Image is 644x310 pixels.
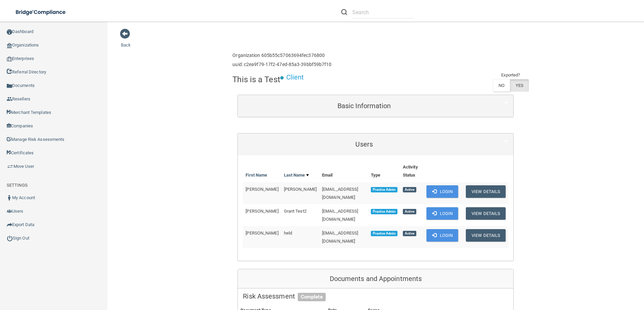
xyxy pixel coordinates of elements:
iframe: Drift Widget Chat Controller [527,262,636,289]
img: briefcase.64adab9b.png [7,163,13,170]
span: [EMAIL_ADDRESS][DOMAIN_NAME] [322,209,358,222]
button: View Details [466,207,506,220]
label: SETTINGS [7,181,28,189]
span: Active [403,231,416,236]
h6: Organization 605b55c57063694fec376800 [232,53,331,58]
h4: This is a Test [232,75,280,84]
img: ic_dashboard_dark.d01f4a41.png [7,29,12,35]
span: [EMAIL_ADDRESS][DOMAIN_NAME] [322,230,358,244]
a: Basic Information [243,98,508,114]
button: View Details [466,229,506,242]
span: [PERSON_NAME] [246,209,278,214]
a: Back [121,34,131,48]
button: Login [426,207,458,220]
img: icon-users.e205127d.png [7,209,12,214]
input: Search [352,6,414,19]
td: Exported? [493,71,529,79]
th: Type [368,160,400,182]
img: bridge_compliance_login_screen.278c3ca4.svg [10,5,72,19]
img: enterprise.0d942306.png [7,57,12,61]
span: [EMAIL_ADDRESS][DOMAIN_NAME] [322,187,358,200]
label: YES [510,79,529,92]
button: View Details [466,185,506,198]
a: Last Name [284,171,309,179]
h5: Risk Assessment [243,292,508,300]
th: Activity Status [400,160,424,182]
button: Login [426,229,458,242]
span: Practice Admin [371,187,397,192]
span: Practice Admin [371,231,397,236]
a: Users [243,137,508,152]
span: held [284,230,292,236]
span: [PERSON_NAME] [284,187,317,192]
h6: uuid: c2ea9f79-17f2-47ed-85a3-39bbf59b7f10 [232,62,331,67]
span: Complete [298,293,326,302]
div: Documents and Appointments [238,269,513,289]
a: First Name [246,171,267,179]
h5: Users [243,141,485,148]
span: Practice Admin [371,209,397,214]
img: ic-search.3b580494.png [341,9,347,15]
span: Grant Test2 [284,209,307,214]
img: ic_power_dark.7ecde6b1.png [7,235,13,241]
label: NO [493,79,510,92]
span: [PERSON_NAME] [246,230,278,236]
span: Active [403,187,416,192]
span: Active [403,209,416,214]
img: organization-icon.f8decf85.png [7,43,12,48]
img: icon-documents.8dae5593.png [7,83,12,89]
span: [PERSON_NAME] [246,187,278,192]
th: Email [319,160,368,182]
img: icon-export.b9366987.png [7,222,12,227]
img: ic_user_dark.df1a06c3.png [7,195,12,200]
p: Client [286,71,304,84]
img: ic_reseller.de258add.png [7,96,12,102]
h5: Basic Information [243,102,485,110]
button: Login [426,185,458,198]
